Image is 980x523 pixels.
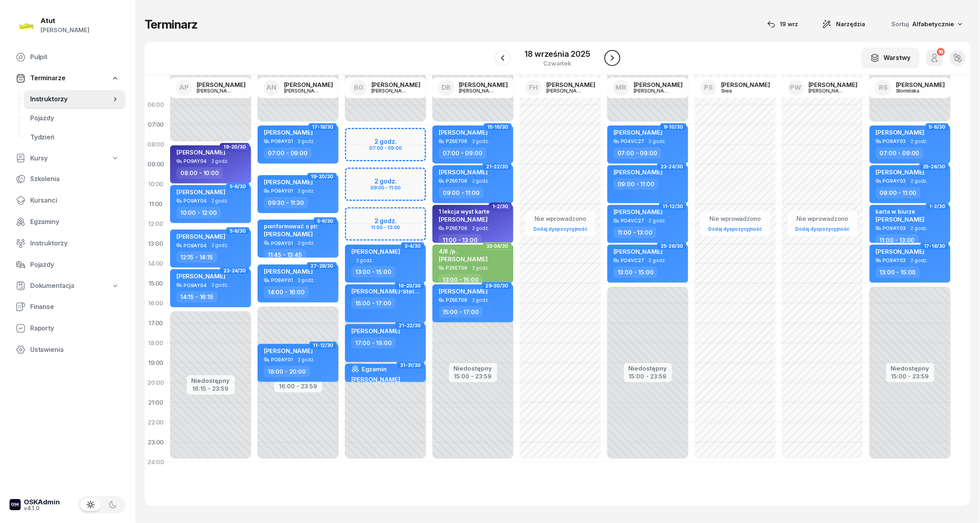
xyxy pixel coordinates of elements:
span: Szkolenia [30,174,119,184]
span: Kursanci [30,195,119,206]
div: [PERSON_NAME] [284,88,322,93]
div: PO9AY01 [271,139,293,144]
span: [PERSON_NAME] [264,178,313,186]
span: Dokumentacja [30,281,74,291]
span: [PERSON_NAME] [614,168,662,176]
div: 16:15 - 23:59 [192,384,230,392]
div: 11:00 [145,194,167,214]
div: [PERSON_NAME] [546,82,595,88]
span: Ustawienia [30,345,119,355]
a: Pojazdy [10,255,126,274]
span: [PERSON_NAME] [876,129,925,136]
div: [PERSON_NAME] [459,88,497,93]
span: Finanse [30,302,119,312]
div: [PERSON_NAME] [372,88,410,93]
span: 11-12/30 [662,206,683,207]
div: [PERSON_NAME] [721,82,770,88]
div: [PERSON_NAME] [459,82,508,88]
div: Warstwy [870,53,911,63]
div: [PERSON_NAME] [546,88,585,93]
span: 23-24/30 [660,166,683,168]
span: [PERSON_NAME] [439,288,488,295]
span: [PERSON_NAME]-Stelmachowska [351,288,450,295]
span: 5-6/30 [929,126,945,128]
a: Raporty [10,319,126,338]
div: PZ6E706 [446,297,467,303]
div: PZ6E706 [446,178,467,183]
div: 20:00 [145,373,167,393]
button: Niedostępny16:15 - 23:59 [192,376,230,394]
div: PO9AY01 [271,241,293,246]
div: 07:00 - 09:00 [439,147,486,159]
span: Pojazdy [30,113,119,124]
span: 17-18/30 [312,126,333,128]
span: 2 godz. [211,282,229,288]
button: 16 [927,50,943,66]
a: DB[PERSON_NAME][PERSON_NAME] [432,77,514,98]
div: 15:00 [145,274,167,293]
span: AN [266,84,277,91]
span: 1-2/30 [930,206,945,207]
div: 18:00 [145,333,167,353]
span: 2 godz. [298,139,315,144]
div: 07:00 - 09:00 [876,147,924,159]
span: 15-16/30 [487,126,508,128]
div: 09:30 - 11:30 [264,197,308,208]
span: 2 godz. [211,158,229,164]
div: 12:15 - 14:15 [176,251,217,263]
div: 14:15 - 16:15 [176,291,217,303]
a: MR[PERSON_NAME][PERSON_NAME] [607,77,689,98]
a: Kursanci [10,191,126,210]
span: [PERSON_NAME] [439,168,488,176]
span: [PERSON_NAME] [351,327,400,335]
div: 14:00 - 16:00 [264,286,309,298]
div: 10:00 - 12:00 [176,207,221,218]
div: 19 wrz [767,19,798,29]
div: OSKAdmin [24,499,60,506]
span: 2 godz. [649,218,666,224]
span: Alfabetycznie [912,20,955,28]
span: 2 godz. [298,188,315,194]
div: Nie wprowadzono [792,214,853,224]
div: 09:00 [145,154,167,174]
a: Dodaj dyspozycyjność [530,224,591,234]
span: 19-20/30 [311,176,333,178]
span: [PERSON_NAME] [614,248,662,255]
span: [PERSON_NAME] [614,208,662,216]
span: PW [790,84,802,91]
span: Sortuj [892,19,911,29]
div: 16:00 - 23:59 [279,381,318,390]
div: 07:00 - 09:00 [614,147,661,159]
span: 29-30/30 [485,285,508,287]
div: 11:00 - 13:00 [614,227,657,238]
span: Pulpit [30,52,119,62]
div: 18 września 2025 [525,50,590,58]
img: logo-xs-dark@2x.png [10,499,21,510]
div: [PERSON_NAME] [197,88,235,93]
span: 2 godz. [911,178,928,184]
div: 07:00 [145,115,167,135]
span: MR [616,84,626,91]
button: Narzędzia [815,16,873,32]
span: Instruktorzy [30,238,119,249]
span: [PERSON_NAME] [876,216,925,223]
span: 17-18/30 [924,245,945,247]
span: [PERSON_NAME] [439,216,488,223]
div: Atut [41,17,89,24]
div: 15:00 - 17:00 [439,306,483,318]
span: [PERSON_NAME] [176,188,225,196]
div: [PERSON_NAME] [284,82,333,88]
div: 11:00 - 13:00 [876,234,919,246]
div: [PERSON_NAME] [372,82,420,88]
span: 2 godz. [472,226,489,231]
div: PZ6E706 [446,139,467,144]
div: 15:00 - 23:59 [629,371,667,380]
a: Egzaminy [10,212,126,232]
div: PO9AY03 [883,258,906,263]
span: [PERSON_NAME] [264,129,313,136]
a: Kursy [10,149,126,168]
span: 2 godz. [211,198,229,204]
a: BG[PERSON_NAME][PERSON_NAME] [345,77,427,98]
div: 08:00 [145,135,167,154]
div: [PERSON_NAME] [41,25,89,35]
